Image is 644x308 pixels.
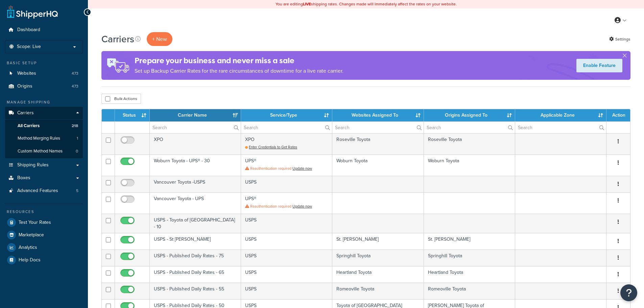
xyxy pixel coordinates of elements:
input: Search [332,122,423,133]
input: Search [424,122,515,133]
li: Method Merging Rules [5,132,83,145]
th: Origins Assigned To: activate to sort column ascending [424,109,515,121]
td: USPS - Toyota of [GEOGRAPHIC_DATA] - 10 [150,214,241,233]
a: Test Your Rates [5,216,83,229]
td: Roseville Toyota [332,133,424,155]
a: Method Merging Rules 1 [5,132,83,145]
a: Settings [609,34,630,44]
span: Custom Method Names [18,148,63,154]
td: USPS [241,176,332,192]
td: Woburn Toyota [424,155,515,176]
td: Heartland Toyota [424,266,515,283]
td: Roseville Toyota [424,133,515,155]
span: Help Docs [19,257,41,263]
td: Springhill Toyota [424,250,515,266]
span: 473 [72,71,78,76]
input: Search [241,122,332,133]
button: + New [147,32,172,46]
span: 1 [77,136,78,141]
th: Websites Assigned To: activate to sort column ascending [332,109,424,121]
td: Vancouver Toyota -USPS [150,176,241,192]
td: UPS® [241,192,332,214]
td: Romeoville Toyota [332,283,424,299]
a: Enter Credentials to Get Rates [245,144,297,150]
span: Enter Credentials to Get Rates [249,144,297,150]
span: All Carriers [18,123,40,129]
li: Advanced Features [5,185,83,197]
span: Analytics [19,245,37,251]
a: Marketplace [5,229,83,241]
li: Carriers [5,107,83,158]
th: Service/Type: activate to sort column ascending [241,109,332,121]
td: Woburn Toyota [332,155,424,176]
a: Dashboard [5,24,83,36]
h1: Carriers [101,32,134,46]
td: XPO [241,133,332,155]
th: Applicable Zone: activate to sort column ascending [515,109,606,121]
th: Carrier Name: activate to sort column ascending [150,109,241,121]
td: Springhill Toyota [332,250,424,266]
span: 5 [76,188,78,194]
td: USPS [241,233,332,250]
span: Boxes [17,175,30,181]
a: Custom Method Names 0 [5,145,83,158]
input: Search [150,122,241,133]
div: Manage Shipping [5,99,83,105]
td: USPS - Published Daily Rates - 75 [150,250,241,266]
span: Shipping Rules [17,162,49,168]
button: Open Resource Center [620,284,637,301]
img: ad-rules-rateshop-fe6ec290ccb7230408bd80ed9643f0289d75e0ffd9eb532fc0e269fcd187b520.png [101,51,135,80]
th: Status: activate to sort column ascending [115,109,150,121]
span: Carriers [17,110,34,116]
p: Set up Backup Carrier Rates for the rare circumstances of downtime for a live rate carrier. [135,66,343,76]
a: Origins 473 [5,80,83,93]
a: Help Docs [5,254,83,266]
div: Basic Setup [5,60,83,66]
th: Action [606,109,630,121]
span: Dashboard [17,27,40,33]
td: Woburn Toyota - UPS® - 30 [150,155,241,176]
td: Heartland Toyota [332,266,424,283]
span: Origins [17,84,32,89]
a: Update now [292,204,312,209]
a: Boxes [5,172,83,184]
td: USPS - Published Daily Rates - 55 [150,283,241,299]
li: All Carriers [5,120,83,132]
td: USPS [241,250,332,266]
span: Reauthentication required [250,204,291,209]
li: Custom Method Names [5,145,83,158]
td: USPS [241,214,332,233]
span: Method Merging Rules [18,136,60,141]
span: Marketplace [19,232,44,238]
a: All Carriers 218 [5,120,83,132]
a: Shipping Rules [5,159,83,171]
a: Enable Feature [576,59,622,72]
a: Websites 473 [5,67,83,80]
td: Vancouver Toyota - UPS [150,192,241,214]
td: UPS® [241,155,332,176]
span: Scope: Live [17,44,41,50]
td: St. [PERSON_NAME] [332,233,424,250]
span: Websites [17,71,36,76]
b: LIVE [303,1,311,7]
span: Test Your Rates [19,220,51,226]
td: Romeoville Toyota [424,283,515,299]
span: 473 [72,84,78,89]
a: Carriers [5,107,83,119]
div: Resources [5,209,83,215]
a: Analytics [5,241,83,254]
input: Search [515,122,606,133]
td: USPS [241,266,332,283]
td: USPS - St [PERSON_NAME] [150,233,241,250]
span: 0 [76,148,78,154]
li: Origins [5,80,83,93]
a: ShipperHQ Home [7,5,58,19]
a: Advanced Features 5 [5,185,83,197]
